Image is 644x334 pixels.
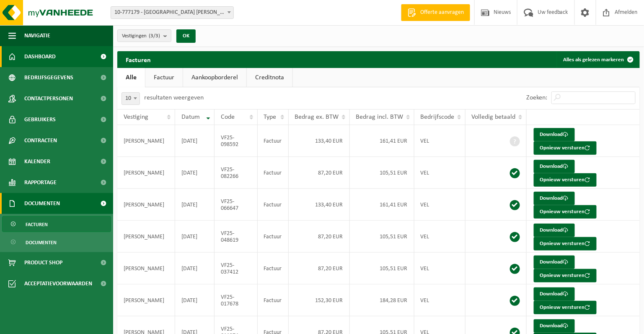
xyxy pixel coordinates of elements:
[2,216,111,232] a: Facturen
[122,93,140,104] span: 10
[24,273,92,294] span: Acceptatievoorwaarden
[534,256,575,269] a: Download
[175,157,215,189] td: [DATE]
[289,253,350,284] td: 87,20 EUR
[289,189,350,221] td: 133,40 EUR
[401,4,470,21] a: Offerte aanvragen
[2,234,111,250] a: Documenten
[24,88,73,109] span: Contactpersonen
[175,284,215,316] td: [DATE]
[258,157,289,189] td: Factuur
[24,46,56,67] span: Dashboard
[117,221,175,253] td: [PERSON_NAME]
[24,25,50,46] span: Navigatie
[24,151,50,172] span: Kalender
[534,160,575,173] a: Download
[175,253,215,284] td: [DATE]
[258,221,289,253] td: Factuur
[117,125,175,157] td: [PERSON_NAME]
[215,125,257,157] td: VF25-098592
[215,284,257,316] td: VF25-017678
[24,193,60,214] span: Documenten
[221,114,235,120] span: Code
[122,92,140,105] span: 10
[122,30,160,42] span: Vestigingen
[175,221,215,253] td: [DATE]
[526,95,547,102] label: Zoeken:
[289,125,350,157] td: 133,40 EUR
[418,8,466,17] span: Offerte aanvragen
[24,130,57,151] span: Contracten
[295,114,339,120] span: Bedrag ex. BTW
[117,253,175,284] td: [PERSON_NAME]
[356,114,403,120] span: Bedrag incl. BTW
[534,319,575,333] a: Download
[534,224,575,237] a: Download
[111,6,234,19] span: 10-777179 - BRANDHOUT ANDY - BISSEGEM
[350,125,414,157] td: 161,41 EUR
[258,189,289,221] td: Factuur
[215,221,257,253] td: VF25-048619
[117,189,175,221] td: [PERSON_NAME]
[258,284,289,316] td: Factuur
[181,114,200,120] span: Datum
[414,189,466,221] td: VEL
[215,157,257,189] td: VF25-082266
[557,51,639,68] button: Alles als gelezen markeren
[414,125,466,157] td: VEL
[414,157,466,189] td: VEL
[472,114,516,120] span: Volledig betaald
[350,157,414,189] td: 105,51 EUR
[534,205,597,219] button: Opnieuw versturen
[258,253,289,284] td: Factuur
[350,189,414,221] td: 161,41 EUR
[350,221,414,253] td: 105,51 EUR
[26,217,48,232] span: Facturen
[215,189,257,221] td: VF25-066647
[183,68,246,87] a: Aankoopborderel
[534,141,597,155] button: Opnieuw versturen
[350,253,414,284] td: 105,51 EUR
[414,221,466,253] td: VEL
[24,252,62,273] span: Product Shop
[534,287,575,301] a: Download
[421,114,455,120] span: Bedrijfscode
[534,128,575,141] a: Download
[145,68,183,87] a: Factuur
[24,67,73,88] span: Bedrijfsgegevens
[247,68,292,87] a: Creditnota
[534,301,597,314] button: Opnieuw versturen
[258,125,289,157] td: Factuur
[176,29,196,43] button: OK
[124,114,148,120] span: Vestiging
[534,269,597,282] button: Opnieuw versturen
[289,284,350,316] td: 152,30 EUR
[534,173,597,187] button: Opnieuw versturen
[149,33,160,39] count: (3/3)
[117,51,159,68] h2: Facturen
[175,125,215,157] td: [DATE]
[289,221,350,253] td: 87,20 EUR
[117,284,175,316] td: [PERSON_NAME]
[534,237,597,250] button: Opnieuw versturen
[534,192,575,205] a: Download
[215,253,257,284] td: VF25-037412
[24,172,57,193] span: Rapportage
[144,94,204,101] label: resultaten weergeven
[24,109,56,130] span: Gebruikers
[117,157,175,189] td: [PERSON_NAME]
[414,284,466,316] td: VEL
[414,253,466,284] td: VEL
[111,7,233,18] span: 10-777179 - BRANDHOUT ANDY - BISSEGEM
[264,114,277,120] span: Type
[117,68,145,87] a: Alle
[117,29,171,42] button: Vestigingen(3/3)
[350,284,414,316] td: 184,28 EUR
[175,189,215,221] td: [DATE]
[26,235,57,250] span: Documenten
[289,157,350,189] td: 87,20 EUR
